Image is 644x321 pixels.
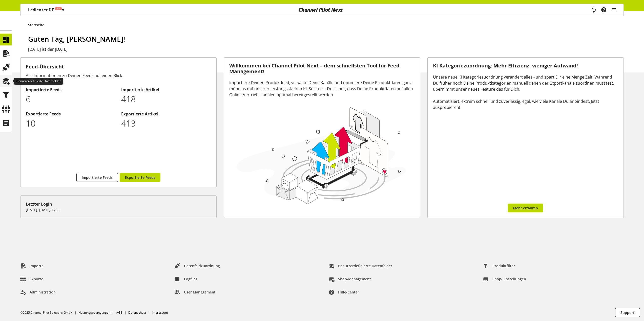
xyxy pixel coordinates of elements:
div: Unsere neue KI Kategoriezuordnung verändert alles - und spart Dir eine Menge Zeit. Während Du frü... [433,74,618,110]
span: Exportierte Feeds [125,175,155,180]
span: Shop-Einstellungen [492,276,526,282]
p: 413 [121,117,211,130]
p: [DATE], [DATE] 12:11 [26,207,211,212]
p: Ledlenser DE [28,7,64,13]
span: Support [620,310,635,315]
a: Datenschutz [128,310,146,315]
p: 418 [121,93,211,106]
h2: [DATE] ist der [DATE] [28,46,624,52]
a: Datenfeldzuordnung [171,261,224,270]
span: Shop-Management [338,276,371,282]
img: 78e1b9dcff1e8392d83655fcfc870417.svg [234,104,408,206]
a: Shop-Einstellungen [479,275,530,284]
h2: Importierte Feeds [26,87,116,93]
div: Letzter Login [26,201,211,207]
li: ©2025 Channel Pilot Solutions GmbH [20,310,78,315]
nav: main navigation [20,4,624,16]
span: Mehr erfahren [513,205,538,211]
h2: Exportierte Artikel [121,111,211,117]
a: AGB [116,310,122,315]
a: Impressum [152,310,168,315]
a: Mehr erfahren [508,204,543,212]
span: Hilfe-Center [338,289,359,295]
div: Alle Informationen zu Deinen Feeds auf einen Blick [26,72,211,79]
span: User Management [184,289,216,295]
span: Importe [30,263,44,268]
a: Produktfilter [479,261,519,270]
span: Logfiles [184,276,197,282]
div: Importiere Deinen Produktfeed, verwalte Deine Kanäle und optimiere Deine Produktdaten ganz mühelo... [229,80,414,98]
a: Benutzerdefinierte Datenfelder [325,261,396,270]
a: Hilfe-Center [325,288,363,297]
h2: Importierte Artikel [121,87,211,93]
span: Exporte [30,276,43,282]
button: Support [615,308,640,317]
a: Administration [16,288,60,297]
a: Exportierte Feeds [120,173,160,182]
a: Nutzungsbedingungen [78,310,110,315]
h3: Willkommen bei Channel Pilot Next – dem schnellsten Tool für Feed Management! [229,63,414,74]
p: 10 [26,117,116,130]
span: Datenfeldzuordnung [184,263,220,268]
a: Importe [16,261,48,270]
h2: Exportierte Feeds [26,111,116,117]
a: Exporte [16,275,47,284]
div: Benutzerdefinierte Datenfelder [14,78,63,85]
a: Shop-Management [325,275,375,284]
span: Guten Tag, [PERSON_NAME]! [28,34,125,44]
h3: KI Kategoriezuordnung: Mehr Effizienz, weniger Aufwand! [433,63,618,69]
span: ▾ [62,7,64,13]
span: Produktfilter [492,263,515,268]
a: User Management [171,288,220,297]
a: Importierte Feeds [76,173,118,182]
h3: Feed-Übersicht [26,63,211,70]
p: 6 [26,93,116,106]
span: Aus [56,7,60,10]
span: Administration [30,289,56,295]
a: Logfiles [171,275,201,284]
span: Benutzerdefinierte Datenfelder [338,263,392,268]
span: Importierte Feeds [82,175,113,180]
